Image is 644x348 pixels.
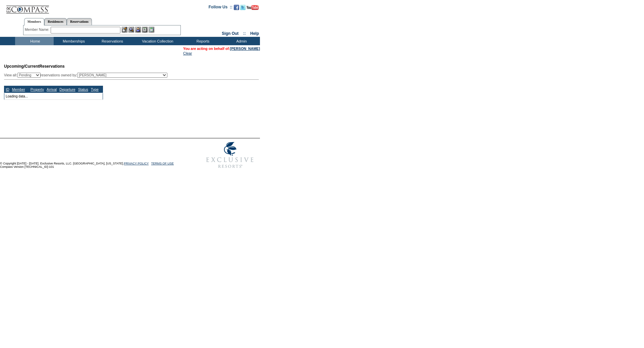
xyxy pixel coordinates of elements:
[31,87,44,91] a: Property
[25,27,51,32] div: Member Name:
[240,5,246,10] img: Follow us on Twitter
[6,87,9,91] a: ID
[67,18,92,25] a: Reservations
[78,87,88,91] a: Status
[59,87,75,91] a: Departure
[92,37,131,45] td: Reservations
[4,64,65,69] span: Reservations
[209,4,232,12] td: Follow Us ::
[44,18,67,25] a: Residences
[131,37,183,45] td: Vacation Collection
[243,31,246,36] span: ::
[135,27,141,32] img: Impersonate
[4,64,39,69] span: Upcoming/Current
[183,51,192,55] a: Clear
[4,73,170,78] div: View all: reservations owned by:
[230,47,260,51] a: [PERSON_NAME]
[183,37,221,45] td: Reports
[15,37,54,45] td: Home
[240,7,246,11] a: Follow us on Twitter
[183,47,260,51] span: You are acting on behalf of:
[91,87,99,91] a: Type
[200,138,260,172] img: Exclusive Resorts
[142,27,148,32] img: Reservations
[122,27,127,32] img: b_edit.gif
[124,162,149,165] a: PRIVACY POLICY
[247,5,259,10] img: Subscribe to our YouTube Channel
[4,93,103,99] td: Loading data...
[151,162,174,165] a: TERMS OF USE
[221,37,260,45] td: Admin
[47,87,57,91] a: Arrival
[250,31,259,36] a: Help
[234,5,239,10] img: Become our fan on Facebook
[128,27,134,32] img: View
[222,31,238,36] a: Sign Out
[54,37,92,45] td: Memberships
[247,7,259,11] a: Subscribe to our YouTube Channel
[149,27,154,32] img: b_calculator.gif
[24,18,45,25] a: Members
[234,7,239,11] a: Become our fan on Facebook
[12,87,25,91] a: Member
